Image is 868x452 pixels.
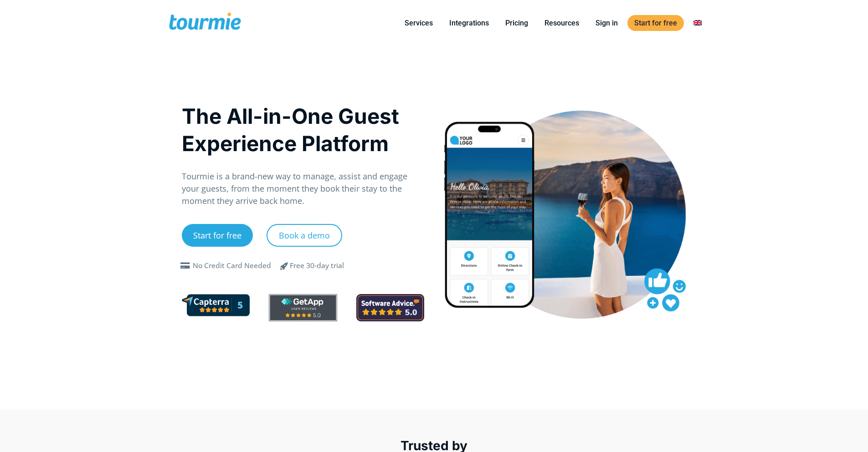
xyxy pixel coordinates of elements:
[538,17,586,29] a: Resources
[498,17,535,29] a: Pricing
[290,260,344,271] div: Free 30-day trial
[178,262,193,269] span: 
[193,260,271,271] div: No Credit Card Needed
[627,15,684,31] a: Start for free
[267,224,342,247] a: Book a demo
[182,102,425,157] h1: The All-in-One Guest Experience Platform
[273,260,295,271] span: 
[589,17,625,29] a: Sign in
[398,17,440,29] a: Services
[182,170,425,207] p: Tourmie is a brand-new way to manage, assist and engage your guests, from the moment they book th...
[182,224,253,247] a: Start for free
[442,17,496,29] a: Integrations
